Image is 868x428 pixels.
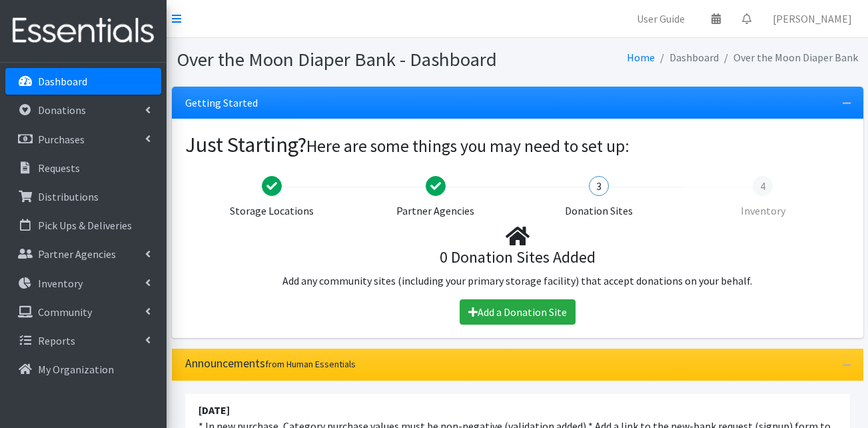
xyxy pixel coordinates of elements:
small: Here are some things you may need to set up: [306,135,630,157]
a: Pick Ups & Deliveries [5,212,161,239]
img: HumanEssentials [5,9,161,53]
div: 3 [589,176,609,196]
p: Add any community sites (including your primary storage facility) that accept donations on your b... [190,273,845,289]
a: Home [627,51,655,64]
h1: Over the Moon Diaper Bank - Dashboard [177,48,513,71]
a: Reports [5,327,161,354]
p: Requests [38,161,80,175]
p: Partner Agencies [38,247,116,261]
p: Reports [38,334,75,347]
h3: Announcements [185,357,356,371]
a: Purchases [5,126,161,153]
li: Dashboard [655,48,719,67]
div: 4 [753,176,773,196]
a: Donations [5,97,161,123]
a: My Organization [5,356,161,383]
a: [PERSON_NAME] [762,5,863,32]
a: Add a Donation Site [460,299,576,325]
strong: [DATE] [199,403,230,417]
p: Donations [38,103,86,117]
a: Inventory [5,270,161,297]
a: User Guide [626,5,695,32]
div: Inventory [687,203,838,219]
a: Distributions [5,183,161,210]
p: Purchases [38,133,85,146]
p: Community [38,305,92,319]
li: Over the Moon Diaper Bank [719,48,858,67]
p: My Organization [38,363,114,376]
p: Pick Ups & Deliveries [38,219,132,232]
a: Partner Agencies [5,241,161,267]
p: Inventory [38,277,83,290]
a: Community [5,299,161,325]
p: Distributions [38,190,99,203]
div: Donation Sites [524,203,675,219]
a: Requests [5,155,161,181]
a: Dashboard [5,68,161,95]
div: Getting Started [172,87,863,119]
div: Partner Agencies [360,203,511,219]
h4: 0 Donation Sites Added [190,248,845,267]
p: Dashboard [38,75,87,88]
small: from Human Essentials [265,358,356,370]
div: Storage Locations [197,203,347,219]
h2: Just Starting? [185,132,850,157]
